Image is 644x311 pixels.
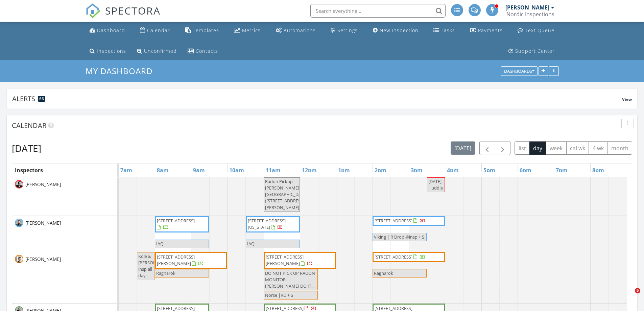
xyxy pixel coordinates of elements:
[622,96,632,102] span: View
[501,67,538,76] button: Dashboards
[505,4,549,11] div: [PERSON_NAME]
[247,241,255,247] span: IAQ
[375,218,412,224] span: [STREET_ADDRESS]
[506,11,554,18] div: Nordic Inspections
[156,270,175,276] span: Ragnarok
[374,234,424,240] span: Viking | R Drop @insp + S
[266,254,304,266] span: [STREET_ADDRESS][PERSON_NAME]
[635,288,640,293] span: 5
[310,4,446,18] input: Search everything...
[137,24,173,37] a: Calendar
[15,180,23,188] img: nordichomeinsp0002rt.jpg
[15,166,43,174] span: Inspectors
[566,141,589,155] button: cal wk
[12,94,622,103] div: Alerts
[445,165,460,176] a: 4pm
[273,24,318,37] a: Automations (Advanced)
[495,141,511,155] button: Next day
[12,141,41,155] h2: [DATE]
[97,27,125,34] div: Dashboard
[337,27,358,34] div: Settings
[515,48,555,54] div: Support Center
[428,178,443,191] span: [DATE] Huddle
[441,27,455,34] div: Tasks
[607,141,632,155] button: month
[39,96,44,101] span: 55
[591,165,606,176] a: 8pm
[504,69,534,74] div: Dashboards
[97,48,126,54] div: Inspections
[554,165,569,176] a: 7pm
[147,27,170,34] div: Calendar
[134,45,180,58] a: Unconfirmed
[525,27,554,34] div: Text Queue
[479,141,495,155] button: Previous day
[191,165,207,176] a: 9am
[196,48,218,54] div: Contacts
[24,220,62,226] span: [PERSON_NAME]
[506,45,557,58] a: Support Center
[185,45,221,58] a: Contacts
[451,141,475,155] button: [DATE]
[375,254,412,260] span: [STREET_ADDRESS]
[156,241,164,247] span: IAQ
[231,24,263,37] a: Metrics
[138,253,172,279] span: Kole & [PERSON_NAME] insp all day
[157,254,195,266] span: [STREET_ADDRESS][PERSON_NAME]
[105,3,161,18] span: SPECTORA
[12,121,46,130] span: Calendar
[621,288,637,304] iframe: Intercom live chat
[409,165,424,176] a: 3pm
[264,165,282,176] a: 11am
[370,24,421,37] a: New Inspection
[157,218,195,224] span: [STREET_ADDRESS]
[144,48,177,54] div: Unconfirmed
[265,178,308,210] span: Radon Pickup [PERSON_NAME][GEOGRAPHIC_DATA] ([STREET_ADDRESS][PERSON_NAME])
[546,141,567,155] button: week
[86,3,100,18] img: The Best Home Inspection Software - Spectora
[242,27,261,34] div: Metrics
[515,141,530,155] button: list
[529,141,546,155] button: day
[518,165,533,176] a: 6pm
[380,27,419,34] div: New Inspection
[265,270,315,289] span: DO NOT PICK UP RADON MONITOR. [PERSON_NAME] DO IT...
[155,165,170,176] a: 8am
[24,256,62,263] span: [PERSON_NAME]
[15,255,23,263] img: thumbnail_nordic__29a1584.jpg
[300,165,318,176] a: 12pm
[183,24,222,37] a: Templates
[119,165,134,176] a: 7am
[468,24,505,37] a: Payments
[265,292,293,298] span: Norse |RD + S
[87,24,128,37] a: Dashboard
[328,24,360,37] a: Settings
[515,24,557,37] a: Text Queue
[24,181,62,188] span: [PERSON_NAME]
[589,141,607,155] button: 4 wk
[15,219,23,227] img: benappel2.png
[86,65,158,76] a: My Dashboard
[86,9,161,23] a: SPECTORA
[228,165,246,176] a: 10am
[374,270,393,276] span: Ragnarok
[482,165,497,176] a: 5pm
[248,218,286,230] span: [STREET_ADDRESS][US_STATE]
[336,165,352,176] a: 1pm
[87,45,129,58] a: Inspections
[431,24,458,37] a: Tasks
[478,27,503,34] div: Payments
[373,165,388,176] a: 2pm
[193,27,219,34] div: Templates
[284,27,316,34] div: Automations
